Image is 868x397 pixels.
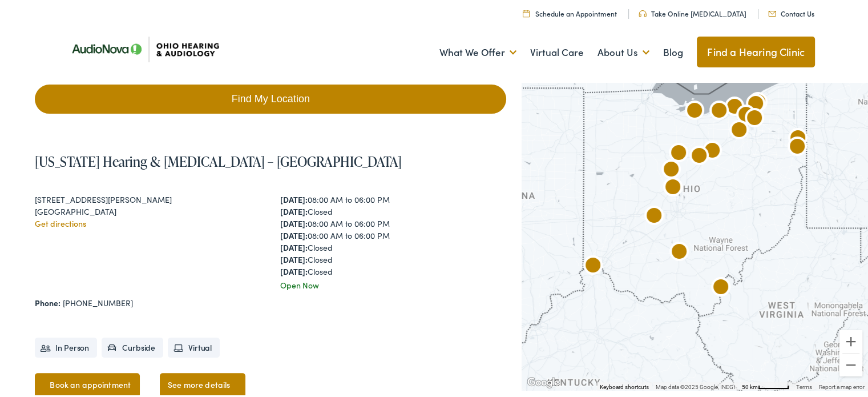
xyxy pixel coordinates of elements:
div: AudioNova [741,104,768,131]
a: Find a Hearing Clinic [697,35,815,66]
div: [STREET_ADDRESS][PERSON_NAME] [35,192,261,204]
a: Virtual Care [530,30,584,72]
strong: [DATE]: [280,228,308,239]
button: Zoom out [839,352,862,375]
div: Open Now [280,278,506,290]
div: AudioNova [659,173,687,200]
a: See more details [160,371,245,395]
div: AudioNova [725,116,753,143]
div: AudioNova [640,202,668,229]
a: Book an appointment [35,371,140,395]
li: In Person [35,336,97,356]
a: Open this area in Google Maps (opens a new window) [524,374,562,388]
div: AudioNova [707,273,734,300]
img: Headphones icone to schedule online hearing test in Cincinnati, OH [639,9,647,15]
div: AudioNova [579,251,607,279]
strong: [DATE]: [280,252,308,263]
div: AudioNova [685,142,713,169]
span: Map data ©2025 Google, INEGI [656,382,735,388]
button: Keyboard shortcuts [600,382,649,390]
li: Virtual [168,336,220,356]
strong: [DATE]: [280,204,308,215]
div: [GEOGRAPHIC_DATA] [35,204,261,216]
a: Blog [663,30,683,72]
strong: [DATE]: [280,264,308,275]
img: Google [524,374,562,388]
div: AudioNova [732,101,760,128]
a: [US_STATE] Hearing & [MEDICAL_DATA] – [GEOGRAPHIC_DATA] [35,150,401,169]
div: AudioNova [742,90,769,117]
strong: [DATE]: [280,240,308,251]
a: [PHONE_NUMBER] [63,295,133,307]
div: Ohio Hearing &#038; Audiology &#8211; Amherst [705,97,733,124]
img: Mail icon representing email contact with Ohio Hearing in Cincinnati, OH [768,9,776,15]
a: What We Offer [439,30,516,72]
button: Zoom in [839,328,862,351]
a: Get directions [35,216,86,227]
strong: [DATE]: [280,216,308,227]
li: Curbside [102,336,163,356]
strong: Phone: [35,295,60,307]
div: AudioNova [784,133,811,160]
span: 50 km [742,382,758,388]
div: 08:00 AM to 06:00 PM Closed 08:00 AM to 06:00 PM 08:00 AM to 06:00 PM Closed Closed Closed [280,192,506,276]
div: Ohio Hearing &#038; Audiology by AudioNova [699,137,726,164]
a: Terms (opens in new tab) [796,382,812,388]
a: Take Online [MEDICAL_DATA] [639,7,746,17]
a: About Us [597,30,649,72]
strong: [DATE]: [280,192,308,203]
a: Schedule an Appointment [523,7,617,17]
div: Ohio Hearing &#038; Audiology by AudioNova [744,88,772,115]
div: AudioNova [665,238,693,265]
div: AudioNova [657,155,685,183]
a: Contact Us [768,7,814,17]
div: Ohio Hearing & Audiology by AudioNova [665,139,692,166]
div: AudioNova [681,97,708,124]
button: Map Scale: 50 km per 51 pixels [738,380,793,388]
a: Find My Location [35,83,506,112]
div: AudioNova [721,93,748,120]
div: AudioNova [784,124,812,151]
img: Calendar Icon to schedule a hearing appointment in Cincinnati, OH [523,8,530,15]
a: Report a map error [819,382,865,388]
